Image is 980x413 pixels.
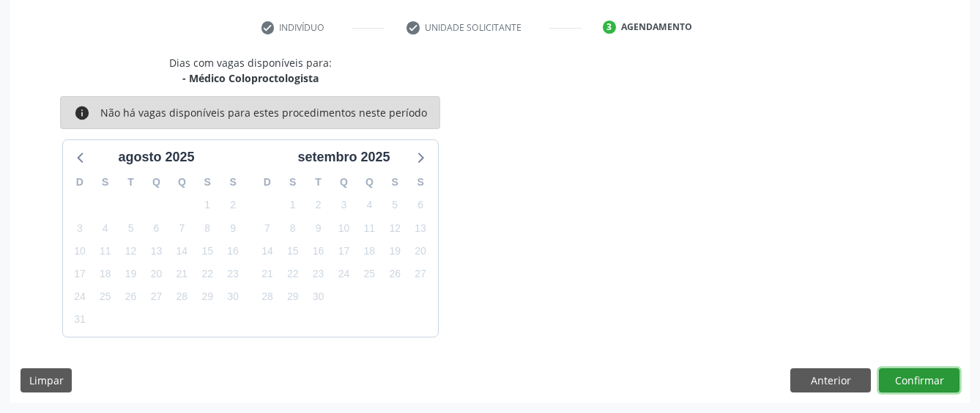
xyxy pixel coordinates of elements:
span: quarta-feira, 13 de agosto de 2025 [146,241,166,261]
span: domingo, 17 de agosto de 2025 [70,264,90,285]
span: sábado, 30 de agosto de 2025 [223,287,243,307]
span: segunda-feira, 25 de agosto de 2025 [95,287,116,307]
span: domingo, 14 de setembro de 2025 [257,241,278,261]
div: S [92,171,118,194]
span: quarta-feira, 20 de agosto de 2025 [146,264,166,285]
span: sábado, 6 de setembro de 2025 [410,195,431,216]
span: quarta-feira, 6 de agosto de 2025 [146,218,166,238]
span: quinta-feira, 25 de setembro de 2025 [359,264,379,285]
span: quarta-feira, 3 de setembro de 2025 [333,195,354,216]
div: S [408,171,434,194]
div: Não há vagas disponíveis para estes procedimentos neste período [100,105,427,121]
span: quinta-feira, 18 de setembro de 2025 [359,241,379,261]
span: domingo, 10 de agosto de 2025 [70,241,90,261]
span: sexta-feira, 5 de setembro de 2025 [385,195,405,216]
span: sexta-feira, 12 de setembro de 2025 [385,218,405,238]
i: info [74,105,90,121]
button: Anterior [790,368,871,393]
span: domingo, 21 de setembro de 2025 [257,264,278,285]
div: Q [331,171,357,194]
span: domingo, 24 de agosto de 2025 [70,287,90,307]
span: quinta-feira, 11 de setembro de 2025 [359,218,379,238]
span: domingo, 7 de setembro de 2025 [257,218,278,238]
span: domingo, 28 de setembro de 2025 [257,287,278,307]
span: quarta-feira, 27 de agosto de 2025 [146,287,166,307]
span: quinta-feira, 14 de agosto de 2025 [171,241,192,261]
button: Confirmar [879,368,959,393]
span: terça-feira, 5 de agosto de 2025 [121,218,141,238]
div: T [118,171,144,194]
span: quinta-feira, 7 de agosto de 2025 [171,218,192,238]
span: sábado, 27 de setembro de 2025 [410,264,431,285]
span: quarta-feira, 24 de setembro de 2025 [333,264,354,285]
span: segunda-feira, 4 de agosto de 2025 [95,218,116,238]
span: sexta-feira, 19 de setembro de 2025 [385,241,405,261]
span: terça-feira, 19 de agosto de 2025 [121,264,141,285]
span: segunda-feira, 18 de agosto de 2025 [95,264,116,285]
span: sábado, 23 de agosto de 2025 [223,264,243,285]
span: quinta-feira, 28 de agosto de 2025 [171,287,192,307]
span: terça-feira, 2 de setembro de 2025 [308,195,329,216]
span: sexta-feira, 1 de agosto de 2025 [197,195,218,216]
span: sexta-feira, 15 de agosto de 2025 [197,241,218,261]
div: - Médico Coloproctologista [169,70,332,86]
div: D [67,171,93,194]
div: setembro 2025 [292,147,396,167]
div: T [305,171,331,194]
span: quarta-feira, 10 de setembro de 2025 [333,218,354,238]
span: segunda-feira, 8 de setembro de 2025 [283,218,303,238]
span: sábado, 2 de agosto de 2025 [223,195,243,216]
div: Q [144,171,169,194]
span: quarta-feira, 17 de setembro de 2025 [333,241,354,261]
span: sexta-feira, 29 de agosto de 2025 [197,287,218,307]
span: segunda-feira, 15 de setembro de 2025 [283,241,303,261]
div: Q [169,171,195,194]
span: domingo, 31 de agosto de 2025 [70,310,90,330]
span: segunda-feira, 29 de setembro de 2025 [283,287,303,307]
span: terça-feira, 23 de setembro de 2025 [308,264,329,285]
div: S [280,171,305,194]
div: Q [357,171,382,194]
div: Agendamento [621,21,692,34]
span: domingo, 3 de agosto de 2025 [70,218,90,238]
span: segunda-feira, 1 de setembro de 2025 [283,195,303,216]
span: segunda-feira, 22 de setembro de 2025 [283,264,303,285]
span: terça-feira, 16 de setembro de 2025 [308,241,329,261]
span: segunda-feira, 11 de agosto de 2025 [95,241,116,261]
div: 3 [603,21,616,34]
div: S [195,171,220,194]
span: sábado, 16 de agosto de 2025 [223,241,243,261]
span: sábado, 20 de setembro de 2025 [410,241,431,261]
span: terça-feira, 12 de agosto de 2025 [121,241,141,261]
span: terça-feira, 30 de setembro de 2025 [308,287,329,307]
div: S [382,171,408,194]
span: quinta-feira, 21 de agosto de 2025 [171,264,192,285]
span: sábado, 9 de agosto de 2025 [223,218,243,238]
span: sexta-feira, 22 de agosto de 2025 [197,264,218,285]
span: sexta-feira, 8 de agosto de 2025 [197,218,218,238]
span: sexta-feira, 26 de setembro de 2025 [385,264,405,285]
div: D [255,171,281,194]
div: Dias com vagas disponíveis para: [169,55,332,86]
span: terça-feira, 26 de agosto de 2025 [121,287,141,307]
span: terça-feira, 9 de setembro de 2025 [308,218,329,238]
span: sábado, 13 de setembro de 2025 [410,218,431,238]
div: agosto 2025 [112,147,200,167]
span: quinta-feira, 4 de setembro de 2025 [359,195,379,216]
div: S [220,171,246,194]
